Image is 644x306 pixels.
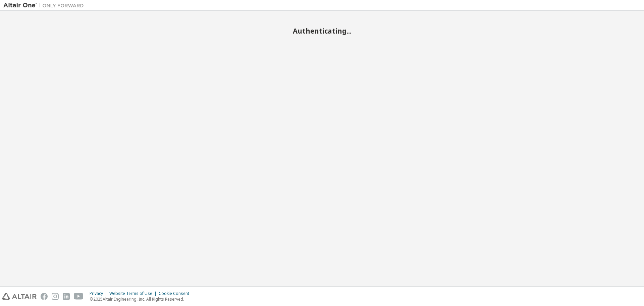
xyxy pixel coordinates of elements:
img: facebook.svg [41,293,48,300]
div: Cookie Consent [159,291,193,296]
img: Altair One [3,2,87,9]
p: © 2025 Altair Engineering, Inc. All Rights Reserved. [90,296,193,302]
img: instagram.svg [52,293,59,300]
img: altair_logo.svg [2,293,37,300]
h2: Authenticating... [3,27,641,35]
div: Website Terms of Use [109,291,159,296]
img: youtube.svg [74,293,84,300]
img: linkedin.svg [63,293,70,300]
div: Privacy [90,291,109,296]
